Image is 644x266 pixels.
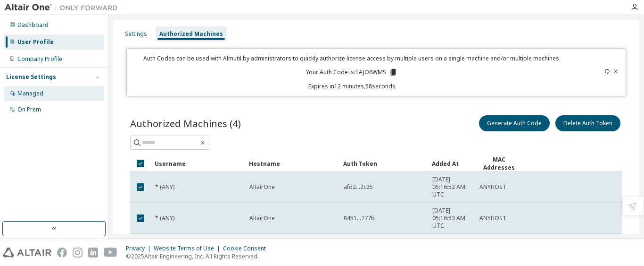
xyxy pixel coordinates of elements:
span: AltairOne [249,183,275,191]
div: MAC Addresses [479,155,519,172]
p: Your Auth Code is: 1AJO8WMS [306,68,397,77]
div: Auth Token [343,156,424,171]
span: * (ANY) [155,215,174,222]
img: youtube.svg [104,248,117,257]
img: altair_logo.svg [3,248,51,257]
span: AltairOne [249,215,275,222]
p: Expires in 12 minutes, 58 seconds [132,82,571,90]
div: Managed [17,90,43,97]
div: On Prem [17,106,41,113]
button: Generate Auth Code [479,115,550,131]
span: afd2...2c25 [344,183,373,191]
img: facebook.svg [57,248,67,257]
img: Altair One [5,3,123,12]
p: © 2025 Altair Engineering, Inc. All Rights Reserved. [126,252,272,260]
button: Delete Auth Token [555,115,620,131]
img: linkedin.svg [88,248,98,257]
span: * (ANY) [155,183,174,191]
span: 8451...777b [344,215,375,222]
div: Username [155,156,241,171]
div: Authorized Machines [159,30,223,38]
div: Privacy [126,245,154,252]
p: Auth Codes can be used with Almutil by administrators to quickly authorize license access by mult... [132,54,571,62]
div: License Settings [6,73,56,81]
span: [DATE] 05:16:53 AM UTC [432,207,471,230]
div: Cookie Consent [223,245,272,252]
span: ANYHOST [479,215,506,222]
span: Authorized Machines (4) [130,117,241,130]
div: Website Terms of Use [154,245,223,252]
div: Added At [432,156,471,171]
div: Dashboard [17,21,49,29]
span: [DATE] 05:16:52 AM UTC [432,176,471,198]
img: instagram.svg [73,248,83,257]
div: Company Profile [17,55,62,63]
span: ANYHOST [479,183,506,191]
div: User Profile [17,38,54,46]
div: Hostname [249,156,336,171]
div: Settings [125,30,147,38]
